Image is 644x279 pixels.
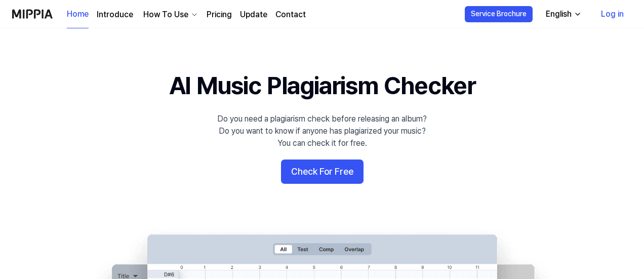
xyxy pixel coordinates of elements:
[67,1,89,28] a: Home
[275,9,306,21] a: Contact
[544,8,574,20] div: English
[97,9,133,21] a: Introduce
[240,9,267,21] a: Update
[141,9,198,21] button: How To Use
[281,160,364,184] button: Check For Free
[538,4,588,24] button: English
[207,9,232,21] a: Pricing
[465,6,533,22] button: Service Brochure
[169,69,475,103] h1: AI Music Plagiarism Checker
[141,9,190,21] div: How To Use
[217,113,427,149] div: Do you need a plagiarism check before releasing an album? Do you want to know if anyone has plagi...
